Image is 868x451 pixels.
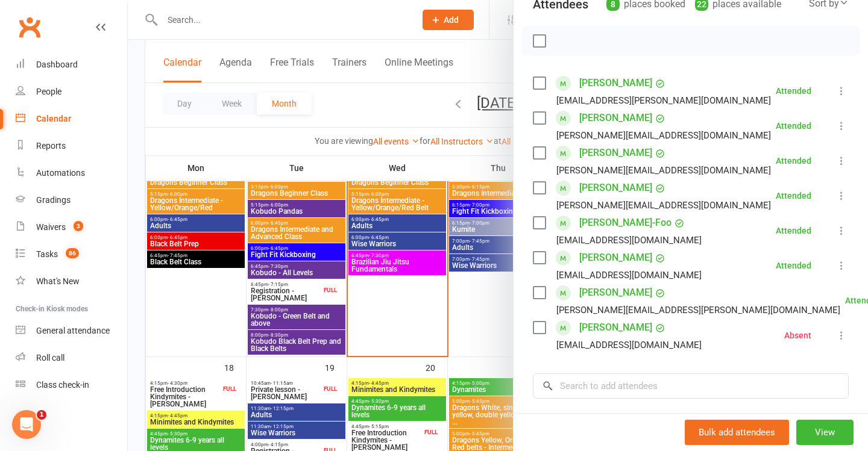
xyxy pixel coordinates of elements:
a: Roll call [16,344,127,372]
a: General attendance kiosk mode [16,317,127,344]
div: Tasks [36,249,58,259]
a: Reports [16,132,127,160]
iframe: Intercom live chat [12,410,41,439]
span: 86 [66,248,79,258]
div: Absent [784,331,811,340]
div: General attendance [36,326,110,335]
div: Attended [776,122,811,130]
div: [EMAIL_ADDRESS][PERSON_NAME][DOMAIN_NAME] [556,93,771,108]
a: Dashboard [16,51,127,78]
button: View [796,420,854,445]
span: 3 [74,221,83,231]
a: Class kiosk mode [16,372,127,399]
div: Attended [776,191,811,200]
div: People [36,87,61,96]
a: Gradings [16,187,127,214]
a: Automations [16,160,127,187]
a: [PERSON_NAME] [579,143,652,163]
div: [PERSON_NAME][EMAIL_ADDRESS][PERSON_NAME][DOMAIN_NAME] [556,302,840,318]
div: Attended [776,261,811,270]
a: Calendar [16,105,127,132]
a: [PERSON_NAME] [579,318,652,337]
div: Attended [776,157,811,165]
div: Calendar [36,114,71,123]
div: Class check-in [36,380,89,390]
a: [PERSON_NAME]-Foo [579,213,671,232]
div: Attended [776,87,811,95]
a: Waivers 3 [16,214,127,241]
div: [PERSON_NAME][EMAIL_ADDRESS][DOMAIN_NAME] [556,163,771,178]
button: Bulk add attendees [685,420,789,445]
div: Automations [36,168,85,178]
div: Roll call [36,353,64,362]
div: [PERSON_NAME][EMAIL_ADDRESS][DOMAIN_NAME] [556,128,771,143]
a: What's New [16,268,127,295]
div: Attended [776,226,811,235]
a: [PERSON_NAME] [579,108,652,128]
input: Search to add attendees [533,373,849,399]
div: [EMAIL_ADDRESS][DOMAIN_NAME] [556,337,702,353]
div: [EMAIL_ADDRESS][DOMAIN_NAME] [556,232,702,248]
a: [PERSON_NAME] [579,178,652,198]
div: Dashboard [36,60,78,69]
div: Reports [36,141,66,151]
a: [PERSON_NAME] [579,248,652,267]
div: Gradings [36,195,71,205]
a: [PERSON_NAME] [579,283,652,302]
a: People [16,78,127,105]
div: What's New [36,276,80,286]
span: 1 [37,410,46,420]
a: Clubworx [14,12,45,42]
a: Tasks 86 [16,241,127,268]
a: [PERSON_NAME] [579,73,652,93]
div: Waivers [36,222,66,232]
div: [PERSON_NAME][EMAIL_ADDRESS][DOMAIN_NAME] [556,198,771,213]
div: [EMAIL_ADDRESS][DOMAIN_NAME] [556,267,702,283]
